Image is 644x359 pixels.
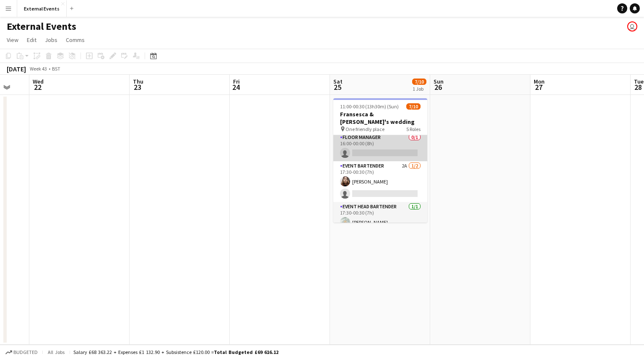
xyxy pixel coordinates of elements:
[3,34,22,45] a: View
[413,86,426,92] div: 1 Job
[13,349,38,355] span: Budgeted
[214,349,278,355] span: Total Budgeted £69 616.12
[45,36,57,44] span: Jobs
[33,78,44,85] span: Wed
[7,65,26,73] div: [DATE]
[42,34,61,45] a: Jobs
[333,202,427,231] app-card-role: Event head Bartender1/117:30-00:30 (7h)[PERSON_NAME]
[132,82,143,92] span: 23
[23,34,40,45] a: Edit
[333,110,427,126] h3: Fransesca & [PERSON_NAME]'s wedding
[627,21,637,31] app-user-avatar: Events by Camberwell Arms
[31,82,44,92] span: 22
[27,36,36,44] span: Edit
[133,78,143,85] span: Thu
[7,36,18,44] span: View
[532,82,545,92] span: 27
[62,34,88,45] a: Comms
[432,82,444,92] span: 26
[7,20,76,33] h1: External Events
[4,348,39,357] button: Budgeted
[233,78,240,85] span: Fri
[333,78,343,85] span: Sat
[434,78,444,85] span: Sun
[333,98,427,223] app-job-card: 11:00-00:30 (13h30m) (Sun)7/10Fransesca & [PERSON_NAME]'s wedding One friendly place5 Roles[PERSO...
[633,82,644,92] span: 28
[634,78,644,85] span: Tue
[332,82,343,92] span: 25
[534,78,545,85] span: Mon
[406,103,421,110] span: 7/10
[345,126,384,132] span: One friendly place
[340,103,399,110] span: 11:00-00:30 (13h30m) (Sun)
[46,349,66,355] span: All jobs
[232,82,240,92] span: 24
[333,161,427,202] app-card-role: Event bartender2A1/217:30-00:30 (7h)[PERSON_NAME]
[52,66,60,72] div: BST
[412,79,426,85] span: 7/10
[28,66,49,72] span: Week 43
[66,36,85,44] span: Comms
[333,133,427,161] app-card-role: Floor manager0/116:00-00:00 (8h)
[17,0,67,17] button: External Events
[73,349,278,355] div: Salary £68 363.22 + Expenses £1 132.90 + Subsistence £120.00 =
[406,126,421,132] span: 5 Roles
